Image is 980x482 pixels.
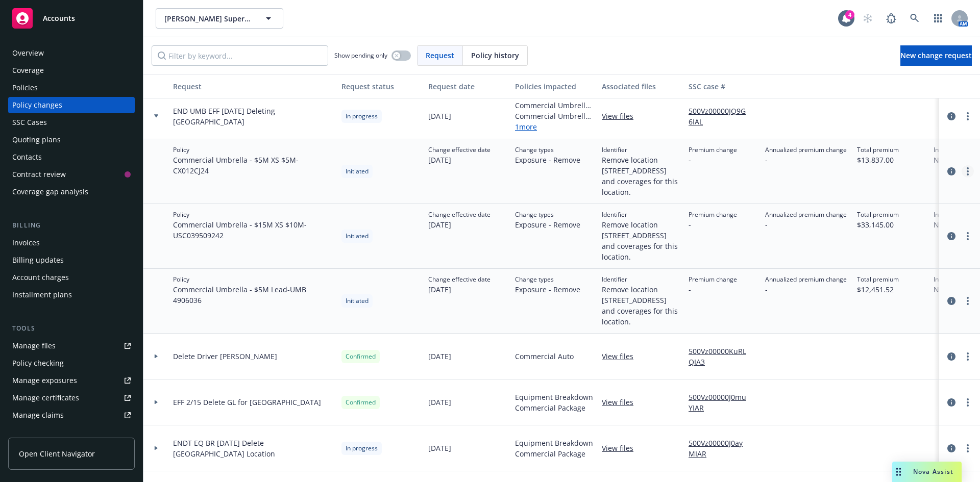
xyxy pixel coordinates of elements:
span: [DATE] [428,397,451,408]
span: Total premium [857,275,899,284]
span: $12,451.52 [857,284,899,295]
a: circleInformation [945,442,958,454]
a: more [962,350,974,363]
span: END UMB EFF [DATE] Deleting [GEOGRAPHIC_DATA] [173,106,333,127]
span: Equipment Breakdown [515,438,593,448]
div: Coverage gap analysis [12,184,88,200]
span: Remove location [STREET_ADDRESS] and coverages for this location. [602,219,680,262]
span: Annualized premium change [765,145,847,155]
span: Manage exposures [8,372,135,389]
div: Coverage [12,62,44,79]
a: Invoices [8,235,135,251]
button: Nova Assist [892,462,962,482]
div: Tools [8,323,135,334]
a: View files [602,351,642,362]
a: more [962,295,974,307]
span: Commercial Umbrella - $15M XS $10M - USC039509242 [173,219,333,241]
span: Change types [515,275,580,284]
div: Invoices [12,235,40,251]
span: Policy [173,145,333,155]
div: Manage certificates [12,390,79,406]
div: Request status [341,81,420,92]
a: more [962,230,974,242]
span: Initiated [346,232,369,241]
div: Manage BORs [12,424,60,441]
span: Change types [515,145,580,155]
a: circleInformation [945,350,958,363]
span: Identifier [602,275,680,284]
span: Change effective date [428,210,491,219]
span: Total premium [857,145,899,155]
span: Confirmed [346,352,376,361]
a: View files [602,443,642,453]
div: Account charges [12,269,69,286]
div: Toggle Row Expanded [143,269,169,334]
span: Invoiced [934,210,976,219]
div: Contract review [12,166,66,183]
a: 1 more [515,121,594,132]
div: SSC case # [689,81,757,92]
span: Premium change [689,145,737,155]
div: Request [173,81,333,92]
div: Quoting plans [12,132,61,148]
span: [DATE] [428,351,451,362]
span: Accounts [43,14,75,22]
div: SSC Cases [12,114,47,131]
span: Not invoiced [934,284,976,295]
span: New change request [900,50,972,60]
span: Initiated [346,167,369,176]
a: Accounts [8,4,135,33]
span: - [689,219,737,230]
a: more [962,110,974,122]
a: circleInformation [945,110,958,122]
a: more [962,442,974,454]
span: [DATE] [428,443,451,453]
span: Nova Assist [913,467,953,476]
span: $13,837.00 [857,155,899,165]
span: Exposure - Remove [515,155,580,165]
span: Not invoiced [934,219,976,230]
span: Remove location [STREET_ADDRESS] and coverages for this location. [602,284,680,327]
span: Not invoiced [934,155,976,165]
span: [DATE] [428,155,491,165]
span: [DATE] [428,219,491,230]
a: Quoting plans [8,132,135,148]
a: Coverage [8,62,135,79]
span: ENDT EQ BR [DATE] Delete [GEOGRAPHIC_DATA] Location [173,438,333,459]
span: Premium change [689,275,737,284]
div: Toggle Row Expanded [143,379,169,425]
span: Total premium [857,210,899,219]
div: Policies [12,80,38,96]
a: Contract review [8,166,135,183]
div: Policy changes [12,97,62,113]
a: 500Vz00000KuRLQIA3 [689,346,757,367]
span: - [689,155,737,165]
span: Identifier [602,145,680,155]
span: Commercial Umbrella - $5M XS $5M - CX012CJ24 [173,155,333,176]
span: Remove location [STREET_ADDRESS] and coverages for this location. [602,155,680,197]
input: Filter by keyword... [152,45,328,66]
span: Invoiced [934,145,976,155]
a: circleInformation [945,230,958,242]
div: Manage files [12,338,56,354]
a: 500Vz00000J0muYIAR [689,392,757,413]
div: Billing [8,220,135,231]
span: Initiated [346,296,369,306]
span: Commercial Umbrella - $15M XS $10M [515,111,594,121]
span: Request [426,50,454,61]
a: 500Vz00000JQ9G6IAL [689,106,757,127]
a: Contacts [8,149,135,165]
span: Premium change [689,210,737,219]
span: [DATE] [428,111,451,121]
a: 500Vz00000J0ayMIAR [689,438,757,459]
span: Commercial Umbrella - $5M Lead - UMB 4906036 [173,284,333,306]
span: Change effective date [428,145,491,155]
a: Overview [8,45,135,61]
button: Request date [424,74,511,98]
a: View files [602,111,642,121]
a: Start snowing [857,8,878,29]
span: Equipment Breakdown [515,392,593,402]
div: Policy checking [12,355,64,371]
a: View files [602,397,642,408]
a: circleInformation [945,396,958,409]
